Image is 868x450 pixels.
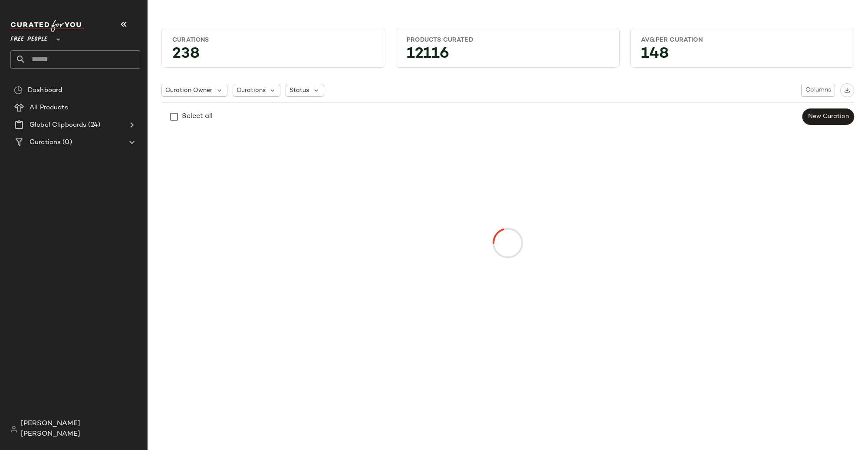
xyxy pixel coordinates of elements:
[641,36,843,44] div: Avg.per Curation
[21,419,140,440] span: [PERSON_NAME] [PERSON_NAME]
[802,108,854,125] button: New Curation
[182,112,213,122] div: Select all
[10,20,84,32] img: cfy_white_logo.C9jOOHJF.svg
[165,86,212,95] span: Curation Owner
[801,84,835,97] button: Columns
[14,86,23,95] img: svg%3e
[237,86,266,95] span: Curations
[10,426,17,433] img: svg%3e
[61,138,72,148] span: (0)
[30,103,68,113] span: All Products
[30,138,61,148] span: Curations
[805,87,831,94] span: Columns
[634,48,850,64] div: 148
[86,120,100,130] span: (24)
[172,36,375,44] div: Curations
[165,48,381,64] div: 238
[28,85,62,95] span: Dashboard
[10,30,48,45] span: Free People
[30,120,86,130] span: Global Clipboards
[289,86,309,95] span: Status
[808,113,849,120] span: New Curation
[844,87,850,93] img: svg%3e
[407,36,609,44] div: Products Curated
[400,48,616,64] div: 12116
